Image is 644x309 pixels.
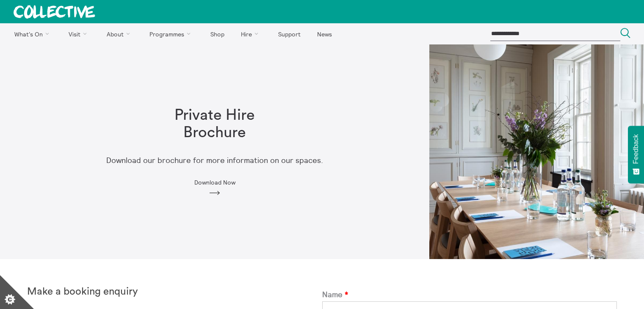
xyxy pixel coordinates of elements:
p: Download our brochure for more information on our spaces. [106,156,323,165]
label: Name [322,290,617,299]
a: Support [271,23,308,44]
span: Feedback [632,134,640,164]
a: About [99,23,141,44]
a: Visit [61,23,98,44]
img: Observatory Library Meeting Set Up 1 [429,44,644,259]
a: What's On [7,23,60,44]
button: Feedback - Show survey [628,126,644,183]
a: Programmes [142,23,202,44]
span: Download Now [194,179,235,186]
a: Hire [234,23,269,44]
strong: Make a booking enquiry [27,287,138,297]
a: News [310,23,339,44]
h1: Private Hire Brochure [160,107,269,142]
a: Shop [203,23,232,44]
